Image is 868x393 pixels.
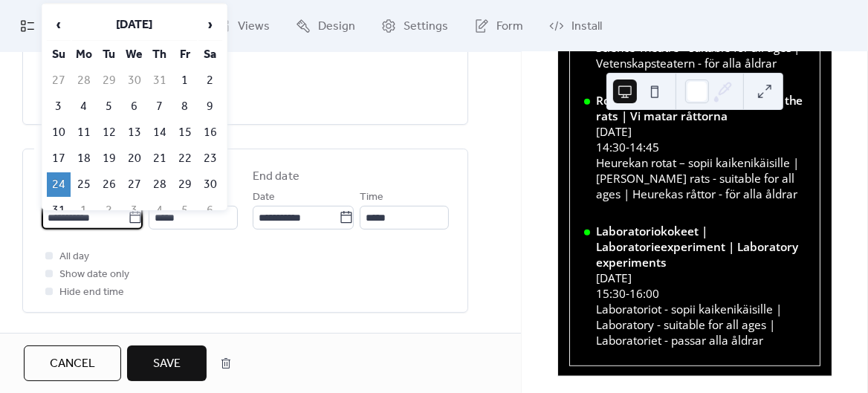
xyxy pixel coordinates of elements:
span: Install [571,18,602,36]
th: [DATE] [72,9,197,41]
th: Tu [97,42,121,67]
span: ‹ [48,10,70,39]
td: 28 [72,68,96,93]
td: 3 [123,198,146,223]
span: 14:30 [596,140,626,155]
span: Hide end time [59,284,124,302]
td: 6 [123,94,146,119]
td: 2 [97,198,121,223]
td: 24 [47,172,71,197]
td: 30 [198,172,222,197]
td: 19 [97,146,121,171]
td: 26 [97,172,121,197]
th: Mo [72,42,96,67]
td: 6 [198,198,222,223]
td: 29 [97,68,121,93]
a: Views [204,6,281,46]
div: Heurekan rotat – sopii kaikenikäisille | [PERSON_NAME] rats - suitable for all ages | Heurekas rå... [596,155,806,202]
td: 31 [148,68,172,93]
td: 7 [148,94,172,119]
span: Date [253,189,275,207]
th: Sa [198,42,222,67]
td: 12 [97,120,121,145]
div: Laboratoriot - sopii kaikenikäisille | Laboratory - suitable for all ages | Laboratoriet - passar... [596,302,806,348]
span: Cancel [50,355,95,373]
div: Laboratoriokokeet | Laboratorieexperiment | Laboratory experiments [596,224,806,270]
td: 3 [47,94,71,119]
td: 2 [198,68,222,93]
span: 15:30 [596,286,626,302]
td: 4 [72,94,96,119]
div: [DATE] [596,124,806,140]
a: Form [463,6,534,46]
td: 23 [198,146,222,171]
td: 20 [123,146,146,171]
td: 8 [173,94,197,119]
span: › [199,10,221,39]
td: 5 [97,94,121,119]
td: 15 [173,120,197,145]
span: Views [238,18,270,36]
td: 4 [148,198,172,223]
td: 22 [173,146,197,171]
td: 1 [173,68,197,93]
button: Save [127,345,207,381]
a: My Events [9,6,107,46]
div: End date [253,168,299,186]
span: 16:00 [629,286,659,302]
a: Design [285,6,366,46]
span: Recurring event [42,329,132,347]
td: 31 [47,198,71,223]
td: 27 [123,172,146,197]
td: 18 [72,146,96,171]
button: Cancel [24,345,121,381]
td: 28 [148,172,172,197]
td: 10 [47,120,71,145]
td: 9 [198,94,222,119]
td: 13 [123,120,146,145]
span: Time [360,189,383,207]
td: 30 [123,68,146,93]
th: Th [148,42,172,67]
span: - [626,286,629,302]
th: Su [47,42,71,67]
span: Save [153,355,181,373]
td: 16 [198,120,222,145]
div: Rottien ruokintanäytös | We feed the rats | Vi matar råttorna [596,93,806,124]
td: 5 [173,198,197,223]
td: 27 [47,68,71,93]
span: Form [496,18,523,36]
span: Show date only [59,266,129,284]
span: Settings [404,18,448,36]
span: All day [59,248,89,266]
a: Settings [370,6,459,46]
a: Install [538,6,613,46]
td: 29 [173,172,197,197]
th: Fr [173,42,197,67]
th: We [123,42,146,67]
td: 1 [72,198,96,223]
div: [DATE] [596,270,806,286]
td: 17 [47,146,71,171]
span: Design [318,18,355,36]
td: 21 [148,146,172,171]
td: 25 [72,172,96,197]
span: 14:45 [629,140,659,155]
td: 14 [148,120,172,145]
td: 11 [72,120,96,145]
span: - [626,140,629,155]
